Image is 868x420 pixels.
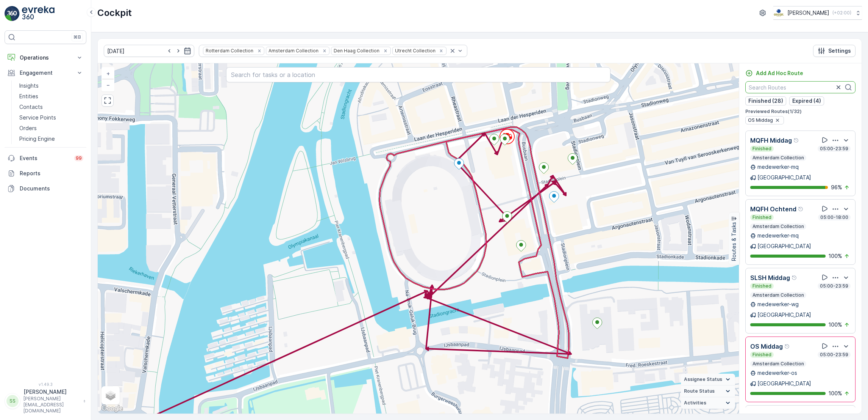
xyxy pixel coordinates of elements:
[320,48,329,54] div: Remove Amsterdam Collection
[106,82,110,88] span: −
[819,352,849,358] p: 05:00-23:59
[793,137,799,143] div: Help Tooltip Icon
[750,136,792,145] p: MQFH Middag
[100,404,125,414] img: Google
[5,388,86,414] button: SS[PERSON_NAME][PERSON_NAME][EMAIL_ADDRESS][DOMAIN_NAME]
[23,388,80,396] p: [PERSON_NAME]
[798,206,804,212] div: Help Tooltip Icon
[203,47,254,54] div: Rotterdam Collection
[832,10,851,16] p: ( +02:00 )
[393,47,437,54] div: Utrecht Collection
[730,222,738,261] p: Routes & Tasks
[792,97,821,105] p: Expired (4)
[750,204,796,214] p: MQFH Ochtend
[829,390,842,397] p: 100 %
[828,47,851,55] p: Settings
[829,252,842,260] p: 100 %
[16,102,86,112] a: Contacts
[381,48,390,54] div: Remove Den Haag Collection
[789,96,824,105] button: Expired (4)
[16,112,86,123] a: Service Points
[19,82,39,90] p: Insights
[102,68,114,79] a: Zoom In
[16,123,86,134] a: Orders
[226,67,611,82] input: Search for tasks or a location
[752,292,805,298] p: Amsterdam Collection
[20,185,83,192] p: Documents
[684,388,715,394] span: Route Status
[76,155,82,161] p: 99
[22,6,55,21] img: logo_light-DOdMpM7g.png
[745,69,803,77] a: Add Ad Hoc Route
[104,45,194,57] input: dd/mm/yyyy
[745,109,856,115] p: Previewed Routes ( 1 / 32 )
[20,54,71,61] p: Operations
[23,396,80,414] p: [PERSON_NAME][EMAIL_ADDRESS][DOMAIN_NAME]
[819,146,849,152] p: 05:00-23:59
[752,352,772,358] p: Finished
[5,50,86,65] button: Operations
[5,151,86,166] a: Events99
[756,69,803,77] p: Add Ad Hoc Route
[97,7,132,19] p: Cockpit
[19,135,55,143] p: Pricing Engine
[16,91,86,102] a: Entities
[20,170,83,177] p: Reports
[5,166,86,181] a: Reports
[757,232,799,239] p: medewerker-mq
[5,65,86,80] button: Engagement
[752,361,805,367] p: Amsterdam Collection
[757,174,811,181] p: [GEOGRAPHIC_DATA]
[748,117,773,123] span: OS Middag
[684,400,706,406] span: Activities
[813,45,856,57] button: Settings
[829,321,842,329] p: 100 %
[19,124,37,132] p: Orders
[752,283,772,289] p: Finished
[757,311,811,319] p: [GEOGRAPHIC_DATA]
[16,134,86,144] a: Pricing Engine
[102,79,114,91] a: Zoom Out
[752,146,772,152] p: Finished
[752,223,805,230] p: Amsterdam Collection
[787,9,829,17] p: [PERSON_NAME]
[757,300,799,308] p: medewerker-wg
[6,395,19,407] div: SS
[773,9,784,17] img: basis-logo_rgb2x.png
[106,70,110,77] span: +
[20,69,71,77] p: Engagement
[684,376,722,382] span: Assignee Status
[681,385,735,397] summary: Route Status
[757,242,811,250] p: [GEOGRAPHIC_DATA]
[19,93,38,100] p: Entities
[757,369,797,377] p: medewerker-os
[748,97,783,105] p: Finished (28)
[102,387,119,404] a: Layers
[20,154,70,162] p: Events
[792,275,798,281] div: Help Tooltip Icon
[5,6,20,21] img: logo
[266,47,320,54] div: Amsterdam Collection
[16,80,86,91] a: Insights
[752,155,805,161] p: Amsterdam Collection
[820,214,849,220] p: 05:00-18:00
[757,380,811,387] p: [GEOGRAPHIC_DATA]
[819,283,849,289] p: 05:00-23:59
[255,48,264,54] div: Remove Rotterdam Collection
[5,181,86,196] a: Documents
[745,81,856,93] input: Search Routes
[831,184,842,191] p: 96 %
[752,214,772,220] p: Finished
[681,374,735,385] summary: Assignee Status
[5,382,86,387] span: v 1.49.3
[681,397,735,409] summary: Activities
[750,342,783,351] p: OS Middag
[19,103,43,111] p: Contacts
[100,404,125,414] a: Open this area in Google Maps (opens a new window)
[750,273,790,282] p: SLSH Middag
[73,34,81,40] p: ⌘B
[745,96,786,105] button: Finished (28)
[784,343,790,349] div: Help Tooltip Icon
[331,47,381,54] div: Den Haag Collection
[773,6,862,20] button: [PERSON_NAME](+02:00)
